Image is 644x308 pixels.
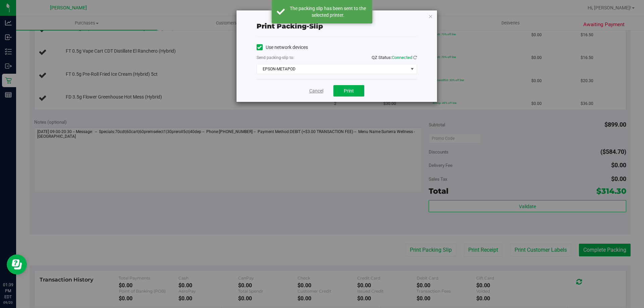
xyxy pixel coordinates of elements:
[309,87,323,95] a: Cancel
[257,44,308,51] label: Use network devices
[344,88,354,94] span: Print
[408,64,416,74] span: select
[7,254,27,274] iframe: Resource center
[288,5,367,18] div: The packing slip has been sent to the selected printer.
[257,64,408,74] span: EPSON-METAPOD
[257,22,323,30] span: Print packing-slip
[372,55,417,60] span: QZ Status:
[257,55,294,61] label: Send packing-slip to:
[392,55,412,60] span: Connected
[333,85,364,97] button: Print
